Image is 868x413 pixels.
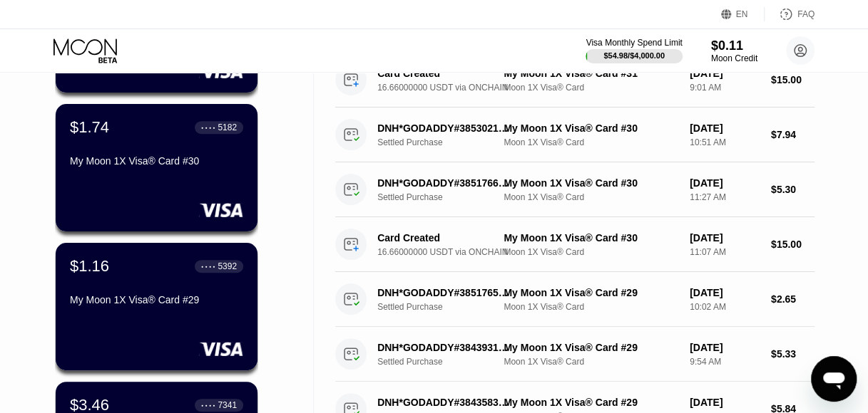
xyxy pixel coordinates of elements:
div: $7.94 [771,129,815,140]
div: DNH*GODADDY#3851766592 [GEOGRAPHIC_DATA] [377,177,509,189]
div: Card Created16.66000000 USDT via ONCHAINMy Moon 1X Visa® Card #30Moon 1X Visa® Card[DATE]11:07 AM... [335,217,815,272]
div: Moon Credit [711,53,757,63]
div: Settled Purchase [377,192,519,202]
div: 9:01 AM [690,83,760,93]
div: My Moon 1X Visa® Card #29 [70,294,243,305]
div: Settled Purchase [377,357,519,367]
div: [DATE] [690,232,760,244]
div: 9:54 AM [690,357,760,367]
div: 11:27 AM [690,192,760,202]
div: $1.74 [70,118,109,137]
div: [DATE] [690,122,760,134]
div: Moon 1X Visa® Card [504,83,678,93]
div: 11:07 AM [690,247,760,257]
div: My Moon 1X Visa® Card #29 [504,342,678,353]
div: EN [736,9,748,19]
div: Visa Monthly Spend Limit$54.98/$4,000.00 [586,38,682,63]
div: Moon 1X Visa® Card [504,192,678,202]
div: EN [721,7,765,21]
div: My Moon 1X Visa® Card #30 [504,122,678,134]
div: DNH*GODADDY#3843583343 [GEOGRAPHIC_DATA] [377,397,509,408]
div: ● ● ● ● [201,403,215,407]
div: FAQ [797,9,815,19]
div: DNH*GODADDY#3851766592 [GEOGRAPHIC_DATA]Settled PurchaseMy Moon 1X Visa® Card #30Moon 1X Visa® Ca... [335,162,815,217]
div: Moon 1X Visa® Card [504,302,678,312]
div: My Moon 1X Visa® Card #30 [504,232,678,244]
div: $0.11 [711,38,757,53]
div: 7341 [218,400,237,410]
div: 5182 [218,122,237,132]
div: $1.74● ● ● ●5182My Moon 1X Visa® Card #30 [56,104,257,231]
div: Card Created [377,68,509,79]
div: DNH*GODADDY#3851765922 [GEOGRAPHIC_DATA]Settled PurchaseMy Moon 1X Visa® Card #29Moon 1X Visa® Ca... [335,272,815,327]
div: [DATE] [690,287,760,298]
div: DNH*GODADDY#3853021531 [GEOGRAPHIC_DATA] [377,122,509,134]
div: [DATE] [690,68,760,79]
iframe: Кнопка запуска окна обмена сообщениями [811,356,857,402]
div: DNH*GODADDY#3843931111 [GEOGRAPHIC_DATA]Settled PurchaseMy Moon 1X Visa® Card #29Moon 1X Visa® Ca... [335,327,815,382]
div: [DATE] [690,397,760,408]
div: $54.98 / $4,000.00 [603,51,665,60]
div: DNH*GODADDY#3843931111 [GEOGRAPHIC_DATA] [377,342,509,353]
div: $5.33 [771,348,815,360]
div: Card Created [377,232,509,244]
div: Moon 1X Visa® Card [504,357,678,367]
div: Visa Monthly Spend Limit [586,38,682,48]
div: [DATE] [690,177,760,189]
div: $1.16● ● ● ●5392My Moon 1X Visa® Card #29 [56,243,257,370]
div: $15.00 [771,74,815,85]
div: My Moon 1X Visa® Card #30 [70,155,243,167]
div: FAQ [765,7,815,21]
div: 16.66000000 USDT via ONCHAIN [377,247,519,257]
div: Card Created16.66000000 USDT via ONCHAINMy Moon 1X Visa® Card #31Moon 1X Visa® Card[DATE]9:01 AM$... [335,53,815,108]
div: $2.65 [771,293,815,305]
div: ● ● ● ● [201,264,215,268]
div: Moon 1X Visa® Card [504,137,678,147]
div: 16.66000000 USDT via ONCHAIN [377,83,519,93]
div: $5.30 [771,184,815,195]
div: $15.00 [771,239,815,250]
div: Moon 1X Visa® Card [504,247,678,257]
div: 10:51 AM [690,137,760,147]
div: $1.16 [70,257,109,276]
div: Settled Purchase [377,302,519,312]
div: 5392 [218,261,237,271]
div: $0.11Moon Credit [711,38,757,63]
div: My Moon 1X Visa® Card #31 [504,68,678,79]
div: My Moon 1X Visa® Card #29 [504,287,678,298]
div: My Moon 1X Visa® Card #30 [504,177,678,189]
div: [DATE] [690,342,760,353]
div: DNH*GODADDY#3851765922 [GEOGRAPHIC_DATA] [377,287,509,298]
div: My Moon 1X Visa® Card #29 [504,397,678,408]
div: DNH*GODADDY#3853021531 [GEOGRAPHIC_DATA]Settled PurchaseMy Moon 1X Visa® Card #30Moon 1X Visa® Ca... [335,108,815,162]
div: ● ● ● ● [201,125,215,130]
div: 10:02 AM [690,302,760,312]
div: Settled Purchase [377,137,519,147]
